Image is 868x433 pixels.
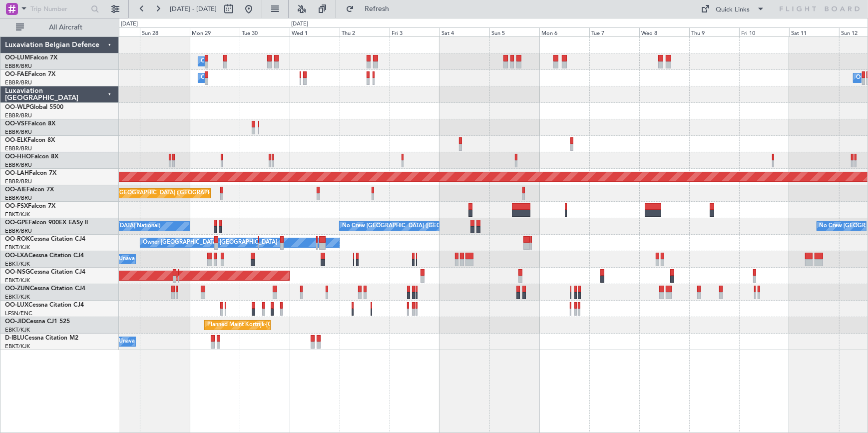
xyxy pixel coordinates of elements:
button: Refresh [341,1,401,17]
div: Wed 1 [290,27,340,36]
div: Thu 2 [340,27,390,36]
span: Refresh [356,5,398,12]
span: OO-VSF [5,121,28,127]
button: Quick Links [696,1,770,17]
span: OO-LAH [5,170,29,176]
a: EBBR/BRU [5,227,32,235]
div: Sat 4 [439,27,489,36]
a: OO-GPEFalcon 900EX EASy II [5,220,88,226]
div: Tue 7 [589,27,639,36]
a: EBBR/BRU [5,79,32,86]
a: OO-JIDCessna CJ1 525 [5,319,70,325]
a: EBKT/KJK [5,244,30,251]
span: D-IBLU [5,335,24,341]
a: EBBR/BRU [5,62,32,70]
a: EBBR/BRU [5,128,32,136]
span: OO-FAE [5,71,28,77]
a: EBBR/BRU [5,145,32,152]
a: OO-FSXFalcon 7X [5,203,55,209]
div: Fri 10 [739,27,789,36]
a: EBBR/BRU [5,112,32,119]
a: OO-HHOFalcon 8X [5,154,58,160]
div: Wed 8 [639,27,689,36]
div: [DATE] [121,20,138,28]
span: OO-AIE [5,187,26,193]
div: Sat 11 [789,27,839,36]
div: Thu 9 [689,27,739,36]
span: OO-LUM [5,55,30,61]
div: Owner [GEOGRAPHIC_DATA]-[GEOGRAPHIC_DATA] [143,235,278,250]
a: EBBR/BRU [5,178,32,185]
div: Mon 29 [190,27,240,36]
span: OO-LUX [5,302,28,308]
a: EBKT/KJK [5,260,30,268]
span: OO-ELK [5,137,27,143]
a: EBKT/KJK [5,326,30,334]
span: OO-GPE [5,220,28,226]
a: OO-NSGCessna Citation CJ4 [5,269,85,275]
span: OO-FSX [5,203,28,209]
span: OO-JID [5,319,26,325]
a: D-IBLUCessna Citation M2 [5,335,78,341]
a: EBBR/BRU [5,161,32,169]
div: Sun 5 [489,27,539,36]
div: Planned Maint [GEOGRAPHIC_DATA] ([GEOGRAPHIC_DATA]) [80,186,238,201]
div: Quick Links [716,5,750,15]
a: OO-AIEFalcon 7X [5,187,54,193]
div: A/C Unavailable [107,252,149,267]
a: EBKT/KJK [5,343,30,350]
div: Mon 6 [539,27,589,36]
span: OO-WLP [5,104,29,110]
span: [DATE] - [DATE] [170,4,217,13]
a: OO-ZUNCessna Citation CJ4 [5,286,85,292]
span: OO-HHO [5,154,31,160]
div: Owner Melsbroek Air Base [201,54,269,69]
a: OO-FAEFalcon 7X [5,71,55,77]
a: EBKT/KJK [5,211,30,218]
span: OO-ZUN [5,286,30,292]
span: OO-ROK [5,236,30,242]
div: Tue 30 [240,27,290,36]
span: OO-LXA [5,253,28,259]
a: OO-LUXCessna Citation CJ4 [5,302,84,308]
div: Planned Maint Kortrijk-[GEOGRAPHIC_DATA] [207,318,324,333]
a: EBKT/KJK [5,293,30,301]
span: All Aircraft [26,24,105,31]
div: [DATE] [291,20,308,28]
div: Owner Melsbroek Air Base [201,70,269,85]
a: OO-ELKFalcon 8X [5,137,55,143]
a: OO-LAHFalcon 7X [5,170,56,176]
a: OO-ROKCessna Citation CJ4 [5,236,85,242]
button: All Aircraft [11,19,108,35]
a: EBKT/KJK [5,277,30,284]
a: OO-LXACessna Citation CJ4 [5,253,84,259]
a: LFSN/ENC [5,310,32,317]
div: Fri 3 [390,27,439,36]
a: OO-WLPGlobal 5500 [5,104,63,110]
a: OO-LUMFalcon 7X [5,55,57,61]
a: EBBR/BRU [5,194,32,202]
div: No Crew [GEOGRAPHIC_DATA] ([GEOGRAPHIC_DATA] National) [342,219,509,234]
input: Trip Number [30,1,88,16]
span: OO-NSG [5,269,30,275]
div: Sun 28 [140,27,190,36]
a: OO-VSFFalcon 8X [5,121,55,127]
